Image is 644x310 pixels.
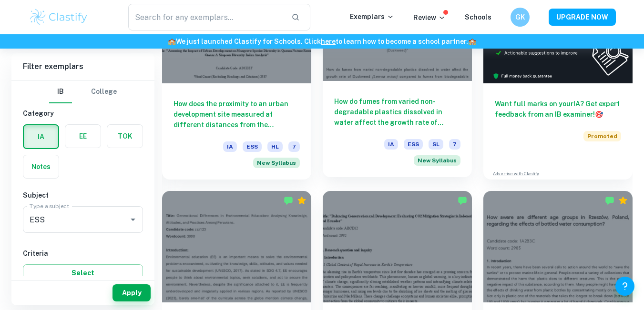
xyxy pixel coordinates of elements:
[107,125,143,148] button: TOK
[49,80,117,103] div: Filter type choice
[29,8,89,27] img: Clastify logo
[321,38,336,45] a: here
[23,248,143,259] h6: Criteria
[284,196,293,205] img: Marked
[30,202,69,210] label: Type a subject
[24,125,58,148] button: IA
[615,277,634,296] button: Help and Feedback
[2,36,642,47] h6: We just launched Clastify for Schools. Click to learn how to become a school partner.
[128,4,284,30] input: Search for any exemplars...
[350,11,394,22] p: Exemplars
[404,139,423,150] span: ESS
[23,264,143,281] button: Select
[253,158,300,168] span: New Syllabus
[65,125,101,148] button: EE
[91,80,117,103] button: College
[429,139,443,150] span: SL
[465,13,491,21] a: Schools
[11,53,154,80] h6: Filter exemplars
[384,139,398,150] span: IA
[253,158,300,168] div: Starting from the May 2026 session, the ESS IA requirements have changed. We created this exempla...
[514,12,525,22] h6: GK
[583,131,621,141] span: Promoted
[174,99,300,130] h6: How does the proximity to an urban development site measured at different distances from the deve...
[468,38,476,45] span: 🏫
[493,170,539,177] a: Advertise with Clastify
[223,141,237,152] span: IA
[595,110,603,118] span: 🎯
[288,141,300,152] span: 7
[126,213,140,226] button: Open
[23,108,143,119] h6: Category
[511,8,530,27] button: GK
[458,196,467,205] img: Marked
[495,99,621,120] h6: Want full marks on your IA ? Get expert feedback from an IB examiner!
[297,196,307,205] div: Premium
[413,12,446,23] p: Review
[243,141,262,152] span: ESS
[334,96,460,128] h6: How do fumes from varied non-degradable plastics dissolved in water affect the growth rate of Duc...
[49,80,72,103] button: IB
[168,38,176,45] span: 🏫
[23,190,143,200] h6: Subject
[414,155,460,166] span: New Syllabus
[414,155,460,166] div: Starting from the May 2026 session, the ESS IA requirements have changed. We created this exempla...
[267,141,283,152] span: HL
[549,9,616,26] button: UPGRADE NOW
[605,196,614,205] img: Marked
[618,196,628,205] div: Premium
[23,155,59,178] button: Notes
[112,284,151,301] button: Apply
[449,139,460,150] span: 7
